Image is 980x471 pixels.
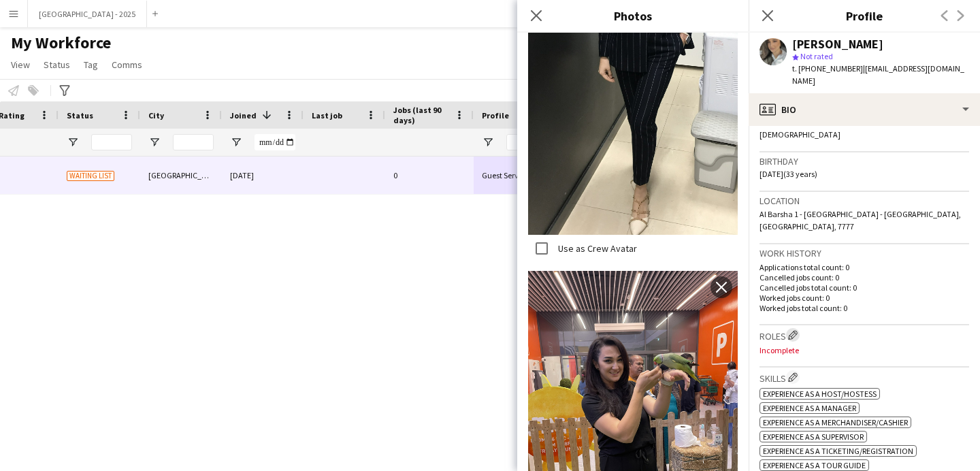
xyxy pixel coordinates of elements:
[792,38,883,50] div: [PERSON_NAME]
[482,136,494,148] button: Open Filter Menu
[759,370,969,385] h3: Skills
[5,56,35,74] a: View
[800,51,833,61] span: Not rated
[792,63,964,86] span: | [EMAIL_ADDRESS][DOMAIN_NAME]
[763,403,856,413] span: Experience as a Manager
[91,134,132,150] input: Status Filter Input
[112,59,142,71] span: Comms
[763,389,877,399] span: Experience as a Host/Hostess
[759,169,817,179] span: [DATE] (33 years)
[385,157,474,194] div: 0
[759,209,961,231] span: Al Barsha 1 - [GEOGRAPHIC_DATA] - [GEOGRAPHIC_DATA], [GEOGRAPHIC_DATA], 7777
[759,293,969,303] p: Worked jobs count: 0
[148,136,161,148] button: Open Filter Menu
[78,56,103,74] a: Tag
[759,247,969,259] h3: Work history
[140,157,222,194] div: [GEOGRAPHIC_DATA]
[148,110,164,120] span: City
[11,59,30,71] span: View
[230,110,257,120] span: Joined
[763,432,864,442] span: Experience as a Supervisor
[312,110,342,120] span: Last job
[28,1,147,27] button: [GEOGRAPHIC_DATA] - 2025
[759,303,969,313] p: Worked jobs total count: 0
[759,272,969,282] p: Cancelled jobs count: 0
[763,417,908,427] span: Experience as a Merchandiser/Cashier
[763,460,866,470] span: Experience as a Tour Guide
[517,7,749,25] h3: Photos
[759,328,969,342] h3: Roles
[759,282,969,293] p: Cancelled jobs total count: 0
[759,155,969,167] h3: Birthday
[749,7,980,25] h3: Profile
[38,56,76,74] a: Status
[255,134,295,150] input: Joined Filter Input
[173,134,214,150] input: City Filter Input
[759,129,840,140] span: [DEMOGRAPHIC_DATA]
[84,59,98,71] span: Tag
[44,59,70,71] span: Status
[792,63,863,74] span: t. [PHONE_NUMBER]
[67,110,93,120] span: Status
[763,446,913,456] span: Experience as a Ticketing/Registration
[759,345,969,355] p: Incomplete
[749,93,980,126] div: Bio
[67,171,114,181] span: Waiting list
[67,136,79,148] button: Open Filter Menu
[230,136,242,148] button: Open Filter Menu
[56,82,73,99] app-action-btn: Advanced filters
[555,242,637,255] label: Use as Crew Avatar
[106,56,148,74] a: Comms
[482,110,509,120] span: Profile
[11,33,111,53] span: My Workforce
[474,157,561,194] div: Guest Services Team
[506,134,553,150] input: Profile Filter Input
[759,262,969,272] p: Applications total count: 0
[393,105,449,125] span: Jobs (last 90 days)
[759,195,969,207] h3: Location
[222,157,304,194] div: [DATE]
